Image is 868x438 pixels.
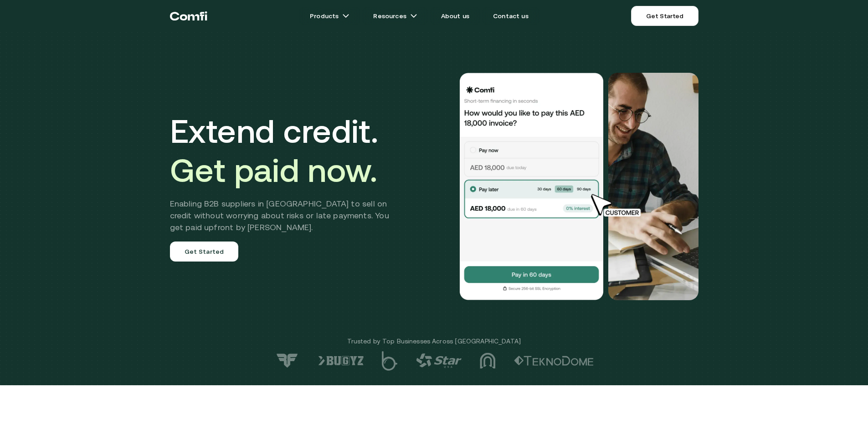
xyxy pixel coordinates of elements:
[275,353,300,368] img: logo-7
[459,73,605,300] img: Would you like to pay this AED 18,000.00 invoice?
[430,7,480,25] a: About us
[514,356,594,366] img: logo-2
[585,193,651,218] img: cursor
[362,7,428,25] a: Resourcesarrow icons
[170,242,239,262] a: Get Started
[631,6,698,26] a: Get Started
[170,151,378,189] span: Get paid now.
[299,7,360,25] a: Productsarrow icons
[318,356,364,366] img: logo-6
[480,352,496,369] img: logo-3
[382,351,398,371] img: logo-5
[170,198,403,233] h2: Enabling B2B suppliers in [GEOGRAPHIC_DATA] to sell on credit without worrying about risks or lat...
[608,73,699,300] img: Would you like to pay this AED 18,000.00 invoice?
[416,353,462,368] img: logo-4
[170,111,403,190] h1: Extend credit.
[410,12,417,20] img: arrow icons
[482,7,539,25] a: Contact us
[170,2,207,30] a: Return to the top of the Comfi home page
[342,12,349,20] img: arrow icons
